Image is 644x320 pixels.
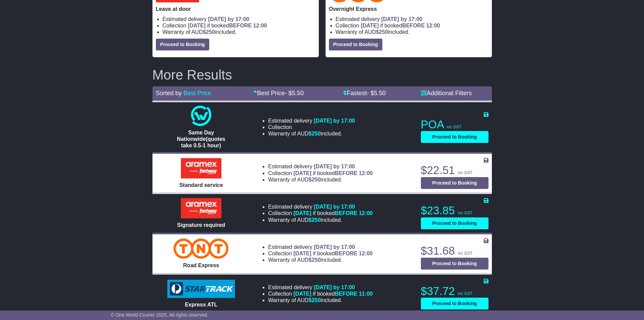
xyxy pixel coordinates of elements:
span: [DATE] by 17:00 [314,164,355,169]
li: Warranty of AUD included. [268,176,373,183]
span: [DATE] [188,23,206,28]
span: inc GST [458,251,473,256]
span: BEFORE [335,210,357,216]
button: Proceed to Booking [421,298,488,310]
li: Estimated delivery [268,204,373,210]
span: BEFORE [335,251,357,256]
li: Collection [268,210,373,216]
span: 250 [312,177,321,183]
span: [DATE] by 17:00 [208,16,249,22]
a: Best Price- $5.50 [253,90,304,97]
span: 250 [312,257,321,263]
li: Estimated delivery [336,16,488,22]
span: [DATE] by 17:00 [314,204,355,210]
a: Additional Filters [421,90,472,97]
span: [DATE] by 17:00 [314,244,355,250]
span: 12:00 [359,210,373,216]
a: Fastest- $5.50 [343,90,386,97]
span: 250 [312,217,321,223]
span: [DATE] by 17:00 [381,16,423,22]
button: Proceed to Booking [421,131,488,143]
li: Warranty of AUD included. [163,29,315,35]
img: StarTrack: Express ATL [167,280,235,298]
li: Warranty of AUD included. [268,297,373,303]
span: if booked [293,251,373,256]
span: $ [309,131,321,136]
span: $ [309,177,321,183]
img: One World Courier: Same Day Nationwide(quotes take 0.5-1 hour) [191,106,211,126]
button: Proceed to Booking [421,258,488,270]
span: [DATE] [293,291,311,297]
button: Proceed to Booking [421,177,488,189]
p: Overnight Express [329,6,488,12]
span: $ [376,29,388,35]
span: 250 [312,297,321,303]
span: BEFORE [335,291,357,297]
span: - $ [285,90,304,97]
span: [DATE] [293,170,311,176]
span: Road Express [183,262,219,268]
span: inc GST [447,125,461,129]
span: if booked [293,291,373,297]
button: Proceed to Booking [329,39,382,50]
span: - $ [367,90,386,97]
span: $ [309,217,321,223]
span: 250 [206,29,215,35]
span: inc GST [458,170,473,175]
span: Standard service [179,182,223,188]
span: [DATE] [293,251,311,256]
img: Aramex: Standard service [181,158,221,178]
p: $31.68 [421,244,488,258]
li: Collection [268,170,373,176]
span: $ [203,29,215,35]
span: [DATE] [293,210,311,216]
span: BEFORE [402,23,425,28]
li: Warranty of AUD included. [268,217,373,223]
li: Estimated delivery [163,16,315,22]
span: if booked [188,23,267,28]
span: Sorted by [156,90,182,97]
span: if booked [293,210,373,216]
span: 250 [312,131,321,136]
span: Same Day Nationwide(quotes take 0.5-1 hour) [177,130,225,148]
span: $ [309,257,321,263]
span: BEFORE [335,170,357,176]
li: Collection [336,22,488,29]
span: © One World Courier 2025. All rights reserved. [111,312,209,318]
li: Warranty of AUD included. [268,130,355,137]
li: Estimated delivery [268,163,373,170]
li: Estimated delivery [268,284,373,291]
li: Estimated delivery [268,118,355,124]
span: [DATE] by 17:00 [314,284,355,290]
span: [DATE] [361,23,379,28]
a: Best Price [184,90,211,97]
li: Warranty of AUD included. [268,257,373,263]
button: Proceed to Booking [156,39,209,50]
span: inc GST [458,211,473,215]
span: $ [309,297,321,303]
img: TNT Domestic: Road Express [173,238,229,259]
span: if booked [361,23,440,28]
span: 5.50 [374,90,386,97]
span: 12:00 [359,251,373,256]
li: Collection [268,250,373,257]
img: Aramex: Signature required [181,198,221,218]
span: 12:00 [359,170,373,176]
span: Signature required [177,222,225,228]
li: Collection [163,22,315,29]
p: $23.85 [421,204,488,217]
p: $22.51 [421,164,488,177]
p: POA [421,118,488,131]
span: [DATE] by 17:00 [314,118,355,124]
li: Collection [268,124,355,130]
span: 250 [379,29,388,35]
h2: More Results [152,67,492,82]
span: 12:00 [253,23,267,28]
span: 11:00 [359,291,373,297]
p: Leave at door [156,6,315,12]
li: Collection [268,291,373,297]
span: 12:00 [426,23,440,28]
span: Express ATL [185,302,217,307]
span: 5.50 [292,90,304,97]
span: if booked [293,170,373,176]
